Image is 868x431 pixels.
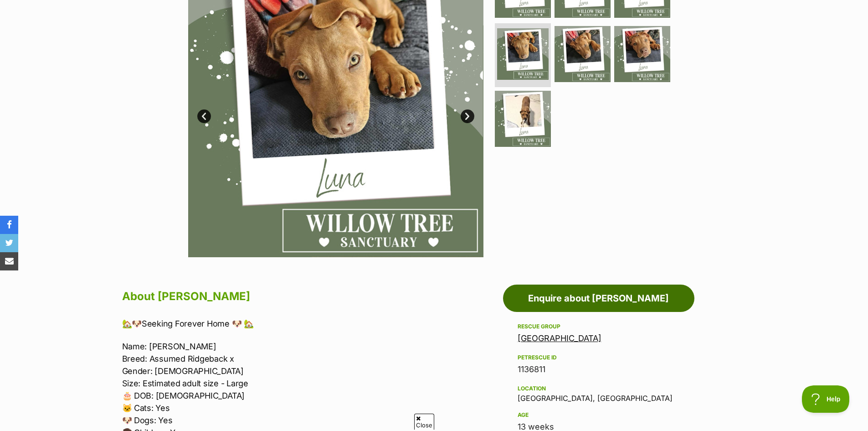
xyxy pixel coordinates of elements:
[555,26,611,82] img: Photo of Luna
[802,385,850,413] iframe: Help Scout Beacon - Open
[497,28,549,80] img: Photo of Luna
[495,91,551,147] img: Photo of Luna
[614,26,670,82] img: Photo of Luna
[518,385,680,392] div: Location
[122,317,498,330] p: 🏡🐶Seeking Forever Home 🐶 🏡
[414,414,434,430] span: Close
[122,286,498,306] h2: About [PERSON_NAME]
[518,333,601,343] a: [GEOGRAPHIC_DATA]
[461,109,474,123] a: Next
[503,285,694,312] a: Enquire about [PERSON_NAME]
[518,383,680,402] div: [GEOGRAPHIC_DATA], [GEOGRAPHIC_DATA]
[518,323,680,330] div: Rescue group
[197,109,211,123] a: Prev
[518,411,680,419] div: Age
[518,354,680,361] div: PetRescue ID
[518,363,680,376] div: 1136811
